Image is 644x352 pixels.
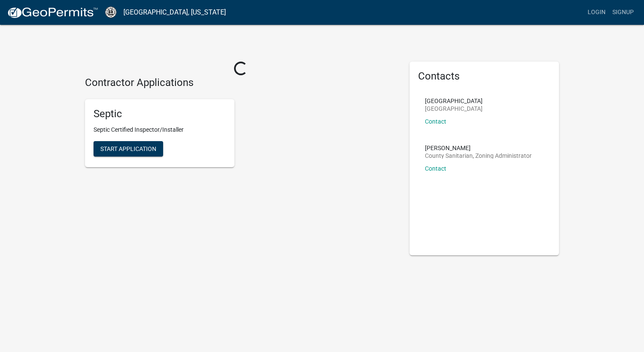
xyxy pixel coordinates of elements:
[105,6,117,18] img: Grundy County, Iowa
[85,77,397,174] wm-workflow-list-section: Contractor Applications
[100,145,156,152] span: Start Application
[425,118,446,125] a: Contact
[418,70,550,83] h5: Contacts
[94,108,226,120] h5: Septic
[94,141,163,157] button: Start Application
[584,4,609,21] a: Login
[425,153,532,159] p: County Sanitarian, Zoning Administrator
[425,98,483,104] p: [GEOGRAPHIC_DATA]
[609,4,637,21] a: Signup
[85,77,397,89] h4: Contractor Applications
[425,165,446,172] a: Contact
[123,5,226,20] a: [GEOGRAPHIC_DATA], [US_STATE]
[425,106,483,112] p: [GEOGRAPHIC_DATA]
[425,145,532,151] p: [PERSON_NAME]
[94,125,226,134] p: Septic Certified Inspector/Installer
